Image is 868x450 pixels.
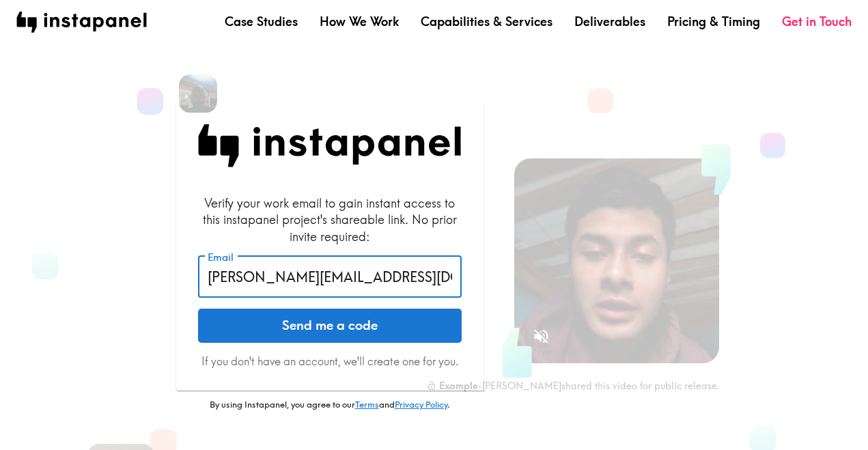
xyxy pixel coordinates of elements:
[198,354,462,369] p: If you don't have an account, we'll create one for you.
[421,13,552,30] a: Capabilities & Services
[198,195,462,245] div: Verify your work email to gain instant access to this instapanel project's shareable link. No pri...
[198,309,462,343] button: Send me a code
[179,74,217,113] img: Ari
[439,380,477,392] b: Example
[667,13,760,30] a: Pricing & Timing
[355,399,379,410] a: Terms
[208,250,234,265] label: Email
[16,12,147,33] img: instapanel
[527,322,556,351] button: Sound is off
[395,399,447,410] a: Privacy Policy
[427,380,719,392] div: - [PERSON_NAME] shared this video for public release.
[198,124,462,167] img: Instapanel
[574,13,645,30] a: Deliverables
[176,399,484,411] p: By using Instapanel, you agree to our and .
[320,13,399,30] a: How We Work
[225,13,298,30] a: Case Studies
[782,13,852,30] a: Get in Touch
